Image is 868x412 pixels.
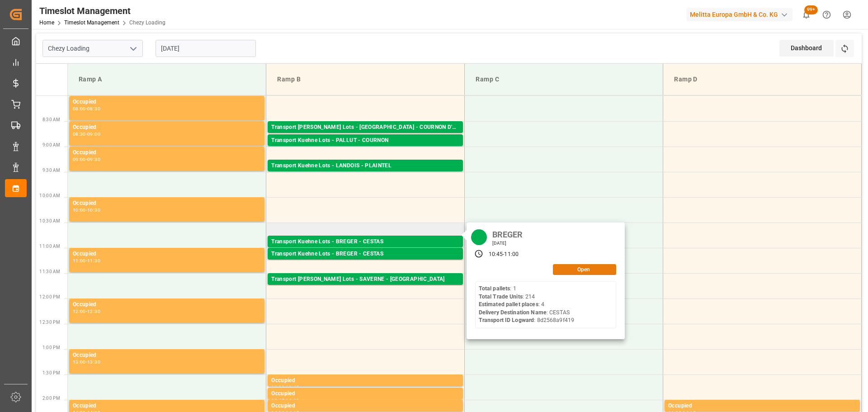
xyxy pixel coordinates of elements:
div: Transport [PERSON_NAME] Lots - SAVERNE - [GEOGRAPHIC_DATA] [271,275,459,284]
div: 09:00 [73,157,86,161]
div: Transport [PERSON_NAME] Lots - [GEOGRAPHIC_DATA] - COURNON D'AUVERGNE [271,123,459,132]
button: Melitta Europa GmbH & Co. KG [686,6,796,23]
div: - [86,259,87,263]
b: Estimated pallet places [479,301,538,308]
div: Ramp D [670,71,854,88]
div: Occupied [73,148,261,157]
div: Occupied [73,199,261,208]
div: Pallets: 1,TU: ,City: [GEOGRAPHIC_DATA],Arrival: [DATE] 00:00:00 [271,284,459,292]
div: 09:00 [87,132,100,136]
div: Occupied [73,300,261,309]
div: Transport Kuehne Lots - PALLUT - COURNON [271,136,459,145]
span: 99+ [804,5,818,14]
div: Occupied [271,389,459,398]
div: 11:00 [504,251,519,259]
b: Total pallets [479,285,510,292]
div: 09:30 [87,157,100,161]
div: 13:00 [73,360,86,364]
b: Delivery Destination Name [479,309,547,316]
div: Occupied [73,98,261,107]
div: Occupied [668,402,856,411]
div: 14:00 [286,398,299,403]
div: Occupied [271,376,459,385]
div: Pallets: 1,TU: 256,City: [GEOGRAPHIC_DATA],Arrival: [DATE] 00:00:00 [271,259,459,266]
span: 9:00 AM [42,142,60,147]
div: Transport Kuehne Lots - BREGER - CESTAS [271,237,459,246]
div: 10:45 [489,251,503,259]
button: open menu [126,42,140,56]
div: Pallets: 5,TU: 742,City: [GEOGRAPHIC_DATA],Arrival: [DATE] 00:00:00 [271,170,459,178]
div: - [284,385,286,389]
div: - [284,398,286,403]
div: Melitta Europa GmbH & Co. KG [686,8,793,21]
div: - [86,309,87,313]
div: 10:00 [73,208,86,212]
div: Ramp C [472,71,656,88]
div: 08:30 [73,132,86,136]
div: - [86,157,87,161]
div: - [503,251,504,259]
div: 13:30 [271,385,284,389]
div: 11:30 [87,259,100,263]
span: 9:30 AM [42,168,60,173]
div: 12:30 [87,309,100,313]
div: 13:30 [87,360,100,364]
div: Occupied [73,250,261,259]
div: - [86,360,87,364]
button: Open [553,264,616,275]
div: 12:00 [73,309,86,313]
div: - [86,208,87,212]
div: : 1 : 214 : 4 : CESTAS : 8d2568a9f419 [479,285,574,325]
div: 08:00 [73,107,86,111]
div: 13:45 [286,385,299,389]
div: - [86,132,87,136]
input: DD-MM-YYYY [156,40,256,57]
div: BREGER [489,227,526,240]
div: Ramp B [274,71,457,88]
b: Transport ID Logward [479,317,534,323]
span: 12:30 PM [39,320,60,325]
div: Pallets: 4,TU: 617,City: [GEOGRAPHIC_DATA],Arrival: [DATE] 00:00:00 [271,145,459,153]
b: Total Trade Units [479,294,523,300]
input: Type to search/select [42,40,143,57]
div: Dashboard [779,40,834,57]
div: 13:45 [271,398,284,403]
div: 11:00 [73,259,86,263]
span: 11:00 AM [39,244,60,249]
span: 8:30 AM [42,117,60,122]
div: Pallets: 1,TU: 214,City: [GEOGRAPHIC_DATA],Arrival: [DATE] 00:00:00 [271,246,459,254]
a: Timeslot Management [64,19,119,26]
div: Occupied [271,402,459,411]
div: Transport Kuehne Lots - LANDOIS - PLAINTEL [271,161,459,170]
div: Pallets: 9,TU: 318,City: COURNON D'AUVERGNE,Arrival: [DATE] 00:00:00 [271,132,459,140]
div: Occupied [73,402,261,411]
div: Transport Kuehne Lots - BREGER - CESTAS [271,250,459,259]
a: Home [39,19,54,26]
span: 1:30 PM [42,370,60,375]
div: Ramp A [75,71,259,88]
span: 11:30 AM [39,269,60,274]
span: 12:00 PM [39,294,60,299]
div: Timeslot Management [39,4,165,18]
div: [DATE] [489,240,526,246]
button: Help Center [816,5,837,25]
span: 1:00 PM [42,345,60,350]
span: 10:30 AM [39,218,60,223]
div: 10:30 [87,208,100,212]
button: show 100 new notifications [796,5,816,25]
span: 2:00 PM [42,396,60,401]
div: Occupied [73,123,261,132]
div: Occupied [73,351,261,360]
div: 08:30 [87,107,100,111]
div: - [86,107,87,111]
span: 10:00 AM [39,193,60,198]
